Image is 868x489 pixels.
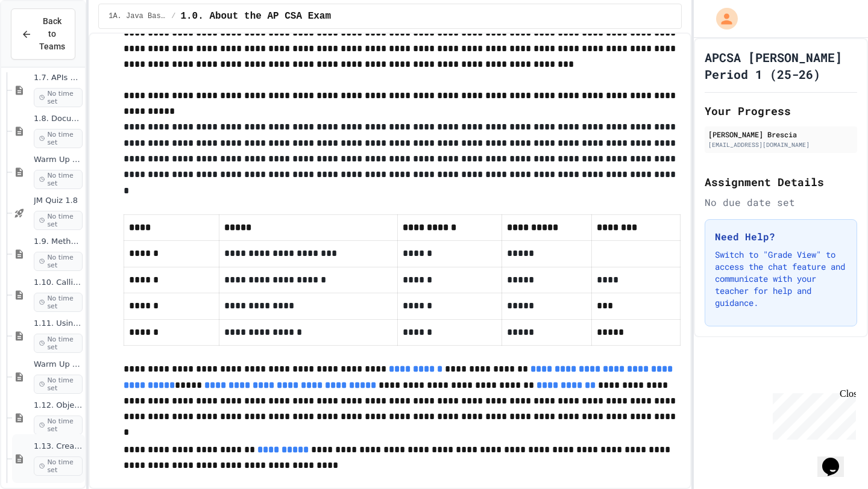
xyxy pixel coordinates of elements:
button: Back to Teams [11,8,75,60]
h2: Assignment Details [705,173,857,190]
div: [PERSON_NAME] Brescia [708,129,854,140]
div: Chat with us now!Close [5,5,83,76]
span: 1.10. Calling Class Methods [34,278,83,288]
span: 1.13. Creating and Initializing Objects: Constructors [34,441,83,452]
span: No time set [34,293,83,312]
span: No time set [34,456,83,476]
span: No time set [34,129,83,148]
span: 1A. Java Basics [108,11,166,21]
span: No time set [34,416,83,435]
span: 1.9. Method Signatures [34,237,83,247]
span: Warm Up 1.10-1.11 [34,360,83,370]
span: 1.7. APIs and Libraries [34,73,83,83]
span: 1.8. Documentation with Comments and Preconditions [34,114,83,124]
div: My Account [703,5,741,33]
span: No time set [34,375,83,394]
iframe: chat widget [817,441,856,477]
h2: Your Progress [705,102,857,119]
iframe: chat widget [768,388,856,440]
span: 1.12. Objects - Instances of Classes [34,400,83,411]
span: No time set [34,211,83,230]
span: 1.11. Using the Math Class [34,319,83,329]
span: Warm Up 1.7-1.8 [34,155,83,165]
h3: Need Help? [715,229,847,244]
span: / [171,11,175,21]
span: No time set [34,170,83,189]
span: No time set [34,88,83,107]
span: JM Quiz 1.8 [34,196,83,206]
div: [EMAIL_ADDRESS][DOMAIN_NAME] [708,140,854,149]
h1: APCSA [PERSON_NAME] Period 1 (25-26) [705,49,857,83]
span: Back to Teams [39,15,65,53]
span: No time set [34,252,83,271]
span: 1.0. About the AP CSA Exam [180,9,331,23]
span: No time set [34,334,83,353]
div: No due date set [705,195,857,210]
p: Switch to "Grade View" to access the chat feature and communicate with your teacher for help and ... [715,249,847,309]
